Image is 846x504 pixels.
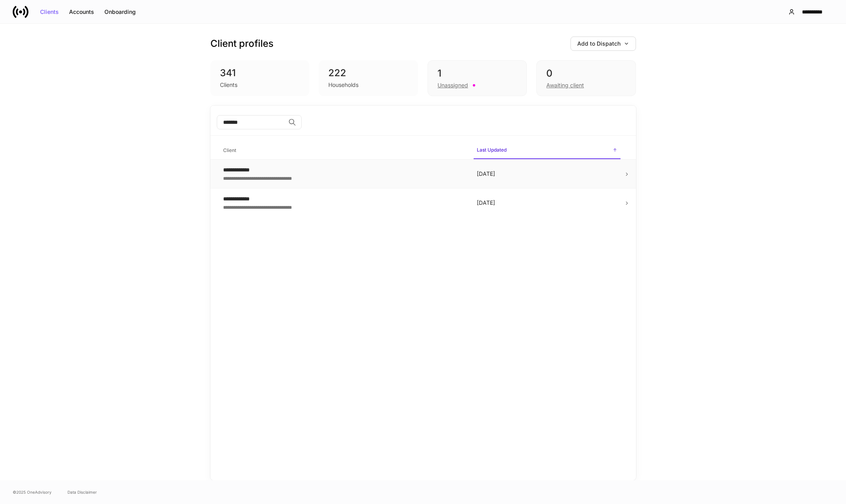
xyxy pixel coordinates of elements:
span: © 2025 OneAdvisory [13,489,52,495]
div: Onboarding [104,9,136,15]
div: Households [328,81,358,89]
div: 222 [328,67,409,79]
span: Last Updated [474,142,621,159]
p: [DATE] [477,199,617,207]
div: Clients [40,9,59,15]
h6: Last Updated [477,146,507,154]
p: [DATE] [477,170,617,178]
button: Accounts [64,6,99,18]
div: Add to Dispatch [577,41,629,46]
a: Data Disclaimer [67,489,97,495]
span: Client [220,142,467,159]
h3: Client profiles [210,37,274,50]
h6: Client [223,146,236,154]
div: 1Unassigned [428,60,527,96]
div: Clients [220,81,237,89]
button: Onboarding [99,6,141,18]
button: Add to Dispatch [570,37,636,51]
div: 0Awaiting client [536,60,636,96]
div: 341 [220,67,300,79]
div: Accounts [69,9,94,15]
div: Unassigned [437,81,468,89]
div: 1 [437,67,517,80]
div: 0 [546,67,626,80]
div: Awaiting client [546,81,584,89]
button: Clients [35,6,64,18]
